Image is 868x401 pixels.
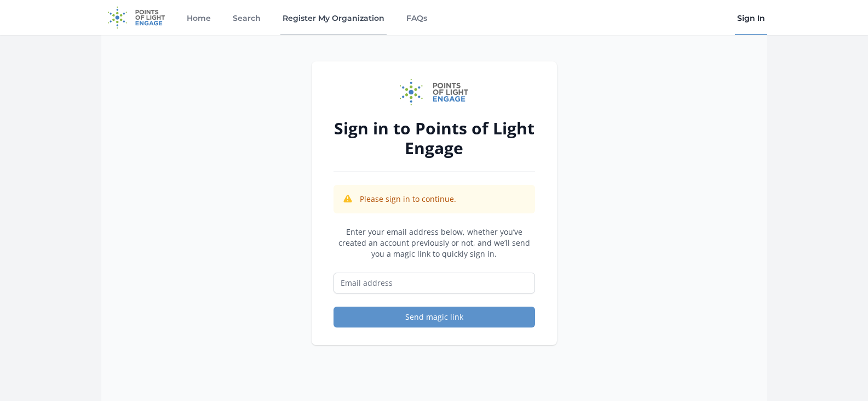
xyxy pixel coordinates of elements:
[360,194,456,205] p: Please sign in to continue.
[334,118,535,158] h2: Sign in to Points of Light Engage
[400,79,469,105] img: Points of Light Engage logo
[334,227,535,259] p: Enter your email address below, whether you’ve created an account previously or not, and we’ll se...
[334,307,535,327] button: Send magic link
[334,273,535,293] input: Email address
